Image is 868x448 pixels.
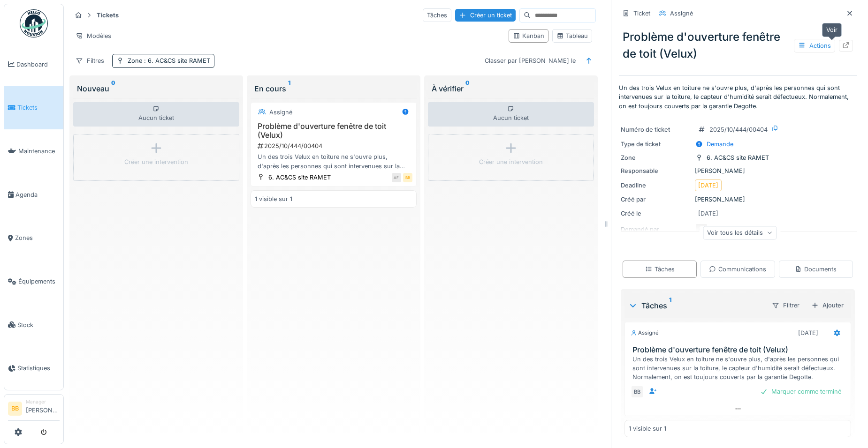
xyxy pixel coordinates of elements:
a: Tickets [4,86,63,130]
div: Voir tous les détails [703,226,777,239]
div: [PERSON_NAME] [621,166,855,175]
a: BB Manager[PERSON_NAME] [8,398,60,421]
div: Classer par [PERSON_NAME] le [480,54,580,67]
div: Actions [794,39,835,52]
div: 1 visible sur 1 [629,424,666,433]
div: Numéro de ticket [621,125,691,134]
a: Zones [4,217,63,260]
div: Modèles [71,29,115,43]
sup: 0 [111,83,115,94]
a: Équipements [4,260,63,303]
p: Un des trois Velux en toiture ne s'ouvre plus, d'après les personnes qui sont intervenues sur la ... [619,83,857,111]
div: Communications [709,265,766,274]
div: Créer une intervention [479,157,543,166]
li: [PERSON_NAME] [26,398,60,418]
div: BB [403,173,412,182]
h3: Problème d'ouverture fenêtre de toit (Velux) [632,345,847,354]
div: À vérifier [432,83,590,94]
li: BB [8,402,22,416]
div: Créer un ticket [455,9,516,22]
div: Kanban [513,31,544,40]
span: Dashboard [16,60,60,69]
div: Filtrer [768,299,804,312]
div: Zone [621,153,691,162]
span: Zones [15,233,60,242]
div: [PERSON_NAME] [621,195,855,204]
div: Ticket [633,9,650,18]
span: Tickets [17,103,60,112]
div: Zone [128,56,210,65]
span: Stock [17,321,60,329]
a: Dashboard [4,43,63,86]
div: Un des trois Velux en toiture ne s'ouvre plus, d'après les personnes qui sont intervenues sur la ... [632,355,847,382]
div: Nouveau [77,83,236,94]
span: Statistiques [17,364,60,373]
span: Agenda [15,190,60,199]
span: Équipements [18,277,60,286]
span: : 6. AC&CS site RAMET [142,57,210,64]
h3: Problème d'ouverture fenêtre de toit (Velux) [255,122,412,140]
div: Tâches [645,265,675,274]
a: Statistiques [4,347,63,390]
div: Marquer comme terminé [756,385,845,398]
div: Filtres [71,54,108,67]
div: Problème d'ouverture fenêtre de toit (Velux) [619,25,857,66]
a: Agenda [4,173,63,217]
div: Type de ticket [621,140,691,149]
div: En cours [254,83,413,94]
div: Créé le [621,209,691,218]
div: Assigné [631,329,659,337]
div: 2025/10/444/00404 [257,142,412,150]
div: [DATE] [798,329,818,337]
div: Voir [822,23,842,37]
div: [DATE] [698,181,718,190]
a: Stock [4,303,63,347]
div: [DATE] [698,209,718,218]
div: Responsable [621,166,691,175]
div: Un des trois Velux en toiture ne s'ouvre plus, d'après les personnes qui sont intervenues sur la ... [255,152,412,170]
div: Deadline [621,181,691,190]
div: Demande [707,140,733,149]
sup: 0 [465,83,470,94]
div: Assigné [269,108,292,117]
div: Ajouter [807,299,847,312]
div: Créer une intervention [124,157,188,166]
div: 2025/10/444/00404 [709,125,768,134]
div: Aucun ticket [73,102,239,127]
span: Maintenance [18,147,60,156]
div: Assigné [670,9,693,18]
div: 1 visible sur 1 [255,194,292,203]
div: BB [631,385,644,398]
div: Documents [795,265,837,274]
div: 6. AC&CS site RAMET [707,153,769,162]
div: AF [392,173,401,182]
div: Tableau [556,31,588,40]
div: Tâches [628,300,764,311]
div: 6. AC&CS site RAMET [268,173,331,182]
img: Badge_color-CXgf-gQk.svg [20,9,48,37]
div: Manager [26,398,60,405]
sup: 1 [288,83,290,94]
div: Créé par [621,195,691,204]
div: Tâches [423,8,451,22]
div: Aucun ticket [428,102,594,127]
strong: Tickets [93,11,122,20]
a: Maintenance [4,129,63,173]
sup: 1 [669,300,671,311]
